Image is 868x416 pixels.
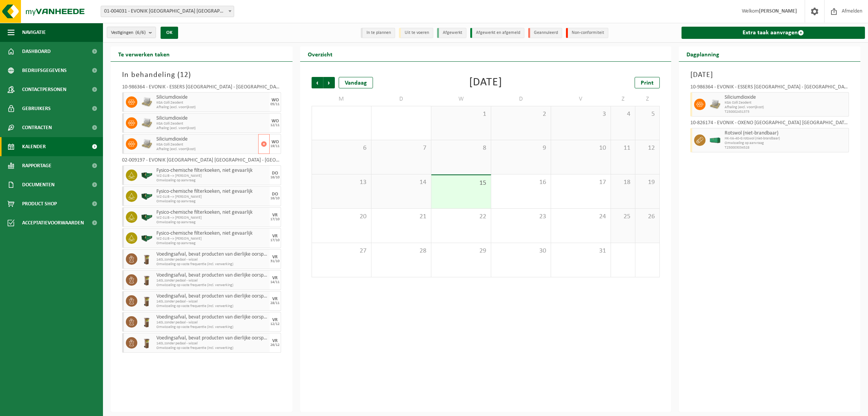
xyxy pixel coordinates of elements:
[156,299,268,304] span: 140L zonder pedaal - wissel
[270,218,280,221] div: 17/10
[555,144,607,152] span: 10
[709,138,721,143] img: HK-XA-40-GN-00
[725,105,847,110] span: Afhaling (excl. voorrijkost)
[156,335,268,341] span: Voedingsafval, bevat producten van dierlijke oorsprong, onverpakt, categorie 3
[316,178,367,187] span: 13
[690,120,849,128] div: 10-826174 - EVONIK - OXENO [GEOGRAPHIC_DATA] [GEOGRAPHIC_DATA] - [GEOGRAPHIC_DATA]
[156,126,268,131] span: Afhaling (excl. voorrijkost)
[639,144,656,152] span: 12
[725,101,847,105] span: KGA Colli Zeodent
[122,158,281,165] div: 02-009197 - EVONIK [GEOGRAPHIC_DATA] [GEOGRAPHIC_DATA] - [GEOGRAPHIC_DATA]
[725,130,847,136] span: Rotswol (niet-brandbaar)
[156,320,268,325] span: 140L zonder pedaal - wissel
[156,278,268,283] span: 140L zonder pedaal - wissel
[495,213,547,221] span: 23
[615,110,631,118] span: 4
[435,144,487,152] span: 8
[156,216,268,220] span: WZ-SLIB --> [PERSON_NAME]
[300,46,340,61] h2: Overzicht
[725,110,847,114] span: T250002451373
[316,144,367,152] span: 6
[156,136,256,142] span: Siliciumdioxide
[156,293,268,299] span: Voedingsafval, bevat producten van dierlijke oorsprong, onverpakt, categorie 3
[375,178,427,187] span: 14
[156,237,268,241] span: WZ-SLIB --> [PERSON_NAME]
[156,251,268,258] span: Voedingsafval, bevat producten van dierlijke oorsprong, onverpakt, categorie 3
[682,27,865,39] a: Extra taak aanvragen
[141,253,153,265] img: WB-0140-HPE-BN-01
[156,272,268,278] span: Voedingsafval, bevat producten van dierlijke oorsprong, onverpakt, categorie 3
[272,119,279,123] div: WO
[156,147,256,152] span: Afhaling (excl. voorrijkost)
[156,258,268,262] span: 140L zonder pedaal - wissel
[272,234,278,238] div: VR
[22,156,51,175] span: Rapportage
[156,189,268,195] span: Fysico-chemische filterkoeken, niet gevaarlijk
[156,94,268,101] span: Siliciumdioxide
[180,71,188,79] span: 12
[725,94,847,101] span: Siliciumdioxide
[435,247,487,255] span: 29
[156,314,268,320] span: Voedingsafval, bevat producten van dierlijke oorsprong, onverpakt, categorie 3
[161,27,178,39] button: OK
[272,213,278,218] div: VR
[270,322,280,326] div: 12/12
[528,28,562,38] li: Geannuleerd
[141,211,153,223] img: HK-XS-16-GN-00
[141,190,153,202] img: HK-XS-16-GN-00
[156,195,268,199] span: WZ-SLIB --> [PERSON_NAME]
[272,297,278,301] div: VR
[725,146,847,150] span: T250003034528
[555,213,607,221] span: 24
[270,238,280,242] div: 17/10
[107,27,156,38] button: Vestigingen(6/6)
[22,175,55,194] span: Documenten
[272,339,278,343] div: VR
[156,115,268,122] span: Siliciumdioxide
[22,23,46,42] span: Navigatie
[555,247,607,255] span: 31
[272,98,279,102] div: WO
[156,325,268,330] span: Omwisseling op vaste frequentie (incl. verwerking)
[679,46,727,61] h2: Dagplanning
[141,295,153,307] img: WB-0140-HPE-BN-01
[111,46,177,61] h2: Te verwerken taken
[437,28,466,38] li: Afgewerkt
[111,27,146,38] span: Vestigingen
[555,178,607,187] span: 17
[323,77,335,88] span: Volgende
[22,118,52,137] span: Contracten
[399,28,433,38] li: Uit te voeren
[639,110,656,118] span: 5
[635,92,660,106] td: Z
[141,232,153,244] img: HK-XS-16-GN-00
[361,28,395,38] li: In te plannen
[759,8,797,14] strong: [PERSON_NAME]
[156,341,268,346] span: 140L zonder pedaal - wissel
[725,136,847,141] span: HK-XA-40-G rotswol (niet-brandbaar)
[611,92,635,106] td: Z
[272,171,278,176] div: DO
[22,194,57,213] span: Product Shop
[141,316,153,328] img: WB-0140-HPE-BN-01
[725,141,847,146] span: Omwisseling op aanvraag
[566,28,608,38] li: Non-conformiteit
[141,337,153,349] img: WB-0140-HPE-BN-01
[156,230,268,237] span: Fysico-chemische filterkoeken, niet gevaarlijk
[615,213,631,221] span: 25
[156,241,268,246] span: Omwisseling op aanvraag
[551,92,611,106] td: V
[156,174,268,178] span: WZ-SLIB --> [PERSON_NAME]
[141,170,153,181] img: HK-XS-16-GN-00
[156,178,268,183] span: Omwisseling op aanvraag
[272,318,278,322] div: VR
[156,142,256,147] span: KGA Colli Zeodent
[22,61,67,80] span: Bedrijfsgegevens
[639,213,656,221] span: 26
[156,168,268,174] span: Fysico-chemische filterkoeken, niet gevaarlijk
[101,6,234,17] span: 01-004031 - EVONIK ANTWERPEN NV - ANTWERPEN
[270,280,280,284] div: 14/11
[316,247,367,255] span: 27
[270,176,280,179] div: 16/10
[22,213,84,232] span: Acceptatievoorwaarden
